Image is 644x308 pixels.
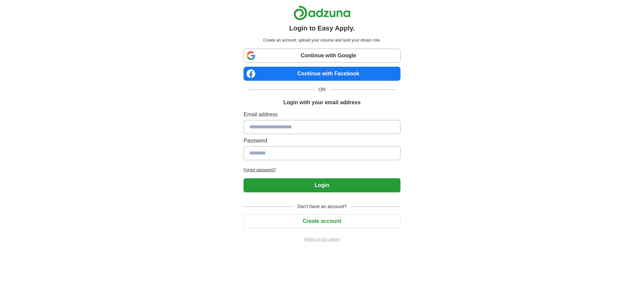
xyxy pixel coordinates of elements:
[315,86,330,93] span: OR
[244,178,400,192] button: Login
[244,67,400,81] a: Continue with Facebook
[293,5,351,20] img: Adzuna logo
[244,137,400,145] label: Password
[244,167,400,173] a: Forgot password?
[244,49,400,63] a: Continue with Google
[289,23,355,33] h1: Login to Easy Apply.
[245,37,399,43] p: Create an account, upload your resume and land your dream role.
[244,236,400,242] a: Return to job advert
[244,214,400,228] button: Create account
[293,203,351,210] span: Don't have an account?
[283,99,361,107] h1: Login with your email address
[244,111,400,119] label: Email address
[244,218,400,224] a: Create account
